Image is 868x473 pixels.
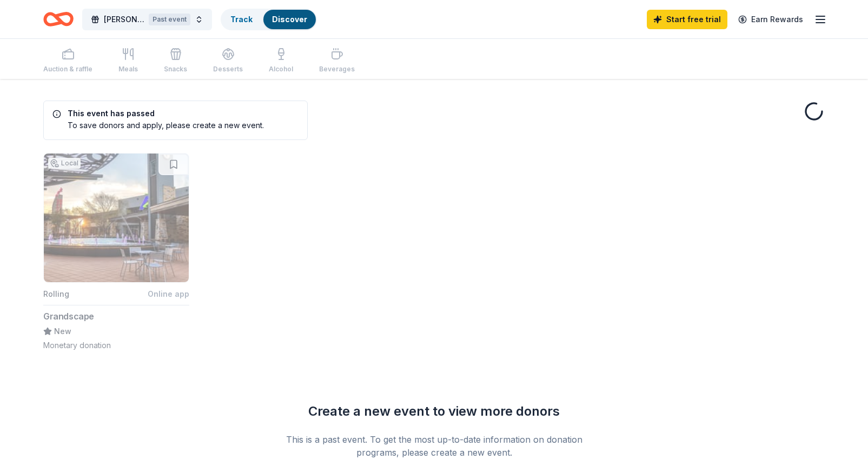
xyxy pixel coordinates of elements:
button: Image for GrandscapeLocalRollingOnline appGrandscapeNewMonetary donation [43,153,189,351]
a: Start free trial [647,10,727,29]
div: This is a past event. To get the most up-to-date information on donation programs, please create ... [279,433,590,459]
div: Past event [149,14,190,25]
h5: This event has passed [52,110,264,117]
a: Home [43,6,74,32]
a: Discover [272,15,307,24]
div: Create a new event to view more donors [279,403,590,420]
div: To save donors and apply, please create a new event. [52,119,264,131]
button: [PERSON_NAME] project graduationPast event [82,9,212,30]
a: Track [230,15,253,24]
span: [PERSON_NAME] project graduation [104,13,144,26]
a: Earn Rewards [732,10,810,29]
button: TrackDiscover [221,9,317,30]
